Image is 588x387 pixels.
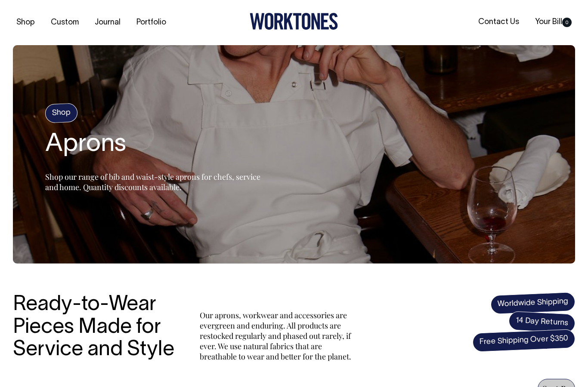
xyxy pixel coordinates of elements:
[508,311,576,333] span: 14 Day Returns
[45,103,78,123] h4: Shop
[200,310,355,362] p: Our aprons, workwear and accessories are evergreen and enduring. All products are restocked regul...
[47,15,82,30] a: Custom
[13,15,38,30] a: Shop
[91,15,124,30] a: Journal
[562,18,572,27] span: 0
[45,172,260,192] span: Shop our range of bib and waist-style aprons for chefs, service and home. Quantity discounts avai...
[532,15,575,29] a: Your Bill0
[490,292,576,314] span: Worldwide Shipping
[472,329,576,352] span: Free Shipping Over $350
[475,15,523,29] a: Contact Us
[13,294,181,362] h3: Ready-to-Wear Pieces Made for Service and Style
[133,15,170,30] a: Portfolio
[45,131,260,159] h2: Aprons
